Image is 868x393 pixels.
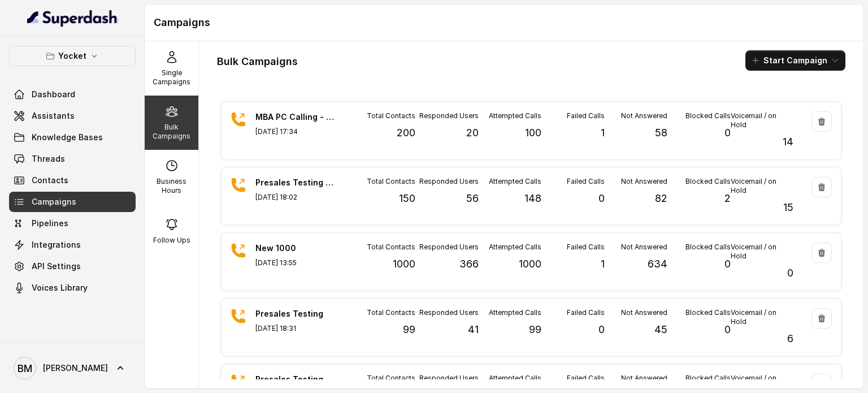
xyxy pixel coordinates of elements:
p: 41 [468,322,479,338]
a: Pipelines [9,213,136,234]
p: 20 [466,125,479,141]
p: 148 [524,191,541,206]
p: Responded Users [419,111,479,120]
span: Knowledge Bases [32,132,103,143]
p: 99 [529,322,541,338]
p: Blocked Calls [685,177,731,186]
span: Dashboard [32,89,75,100]
p: [DATE] 18:31 [255,324,335,333]
p: Yocket [58,49,86,63]
p: Failed Calls [567,243,605,252]
p: Presales Testing Ex007 [255,374,335,385]
p: 0 [598,191,605,206]
a: Threads [9,149,136,169]
span: API Settings [32,261,81,272]
p: 0 [724,125,731,141]
a: Assistants [9,106,136,126]
p: 6 [787,331,793,347]
span: Threads [32,153,65,165]
text: BM [18,362,32,374]
p: Total Contacts [367,243,415,252]
p: 15 [783,200,793,215]
p: 58 [655,125,667,141]
p: 0 [724,256,731,272]
p: 200 [397,125,415,141]
a: API Settings [9,256,136,277]
p: Attempted Calls [489,111,541,120]
p: 0 [787,265,793,281]
p: Attempted Calls [489,243,541,252]
span: Assistants [32,110,75,122]
p: Bulk Campaigns [149,123,194,141]
p: Business Hours [149,177,194,195]
p: 634 [648,256,667,272]
p: Voicemail / on Hold [731,374,793,392]
p: 0 [724,322,731,338]
p: MBA PC Calling - Ex001 [255,111,335,123]
p: Blocked Calls [685,243,731,252]
p: Follow Ups [153,236,190,245]
p: [DATE] 13:55 [255,258,335,267]
p: 99 [403,322,415,338]
p: Blocked Calls [685,111,731,120]
a: Contacts [9,170,136,191]
span: Integrations [32,239,81,251]
img: light.svg [27,9,118,27]
p: Responded Users [419,243,479,252]
p: Attempted Calls [489,374,541,383]
span: Campaigns [32,196,76,208]
p: Voicemail / on Hold [731,308,793,326]
p: 14 [783,134,793,150]
p: Attempted Calls [489,177,541,186]
button: Start Campaign [745,50,845,71]
a: Knowledge Bases [9,127,136,148]
p: Failed Calls [567,111,605,120]
p: Voicemail / on Hold [731,111,793,129]
p: Total Contacts [367,111,415,120]
p: Total Contacts [367,308,415,317]
p: New 1000 [255,243,335,254]
span: Contacts [32,175,68,186]
span: [PERSON_NAME] [43,362,108,374]
a: Campaigns [9,192,136,212]
p: Failed Calls [567,374,605,383]
p: Voicemail / on Hold [731,243,793,261]
span: Voices Library [32,282,88,293]
a: Dashboard [9,84,136,105]
button: Yocket [9,46,136,66]
p: Not Answered [621,308,667,317]
p: Blocked Calls [685,308,731,317]
h1: Bulk Campaigns [217,53,298,71]
p: Voicemail / on Hold [731,177,793,195]
p: Responded Users [419,374,479,383]
p: Total Contacts [367,374,415,383]
p: Attempted Calls [489,308,541,317]
p: Blocked Calls [685,374,731,383]
a: [PERSON_NAME] [9,352,136,384]
p: Failed Calls [567,308,605,317]
p: 82 [655,191,667,206]
p: 1000 [393,256,415,272]
p: 0 [598,322,605,338]
p: Total Contacts [367,177,415,186]
p: 2 [724,191,731,206]
p: Not Answered [621,111,667,120]
p: 56 [466,191,479,206]
p: 1 [601,125,605,141]
a: Voices Library [9,278,136,298]
p: 150 [399,191,415,206]
p: 100 [525,125,541,141]
p: 366 [459,256,479,272]
span: Pipelines [32,218,68,229]
h1: Campaigns [154,14,854,32]
a: Integrations [9,235,136,255]
p: Presales Testing [255,308,335,319]
p: 1 [601,256,605,272]
p: Responded Users [419,308,479,317]
p: Not Answered [621,374,667,383]
p: [DATE] 18:02 [255,193,335,202]
p: Failed Calls [567,177,605,186]
p: 1000 [519,256,541,272]
p: Not Answered [621,177,667,186]
p: Single Campaigns [149,68,194,87]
